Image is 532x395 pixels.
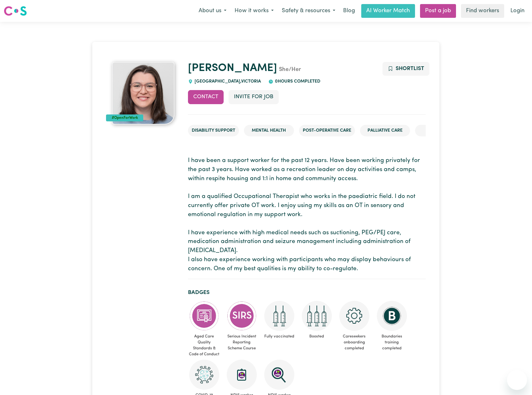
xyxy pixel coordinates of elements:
[273,79,320,84] span: 0 hours completed
[188,90,224,104] button: Contact
[376,331,408,354] span: Boundaries training completed
[415,125,465,137] li: Child care
[227,301,257,331] img: CS Academy: Serious Incident Reporting Scheme course completed
[507,4,528,18] a: Login
[195,4,231,18] button: About us
[383,62,430,76] button: Add to shortlist
[396,66,424,71] span: Shortlist
[264,301,294,331] img: Care and support worker has received 2 doses of COVID-19 vaccine
[106,114,143,121] div: #OpenForWork
[420,4,456,18] a: Post a job
[229,90,279,104] button: Invite for Job
[339,301,369,331] img: CS Academy: Careseekers Onboarding course completed
[189,360,219,390] img: CS Academy: COVID-19 Infection Control Training course completed
[338,331,371,354] span: Careseekers onboarding completed
[227,360,257,390] img: CS Academy: Introduction to NDIS Worker Training course completed
[299,125,355,137] li: Post-operative care
[339,4,359,18] a: Blog
[461,4,504,18] a: Find workers
[4,4,27,18] a: Careseekers logo
[189,301,219,331] img: CS Academy: Aged Care Quality Standards & Code of Conduct course completed
[507,370,527,390] iframe: Button to launch messaging window
[244,125,294,137] li: Mental Health
[188,156,426,273] p: I have been a support worker for the past 12 years. Have been working privately for the past 3 ye...
[361,4,415,18] a: AI Worker Match
[188,63,277,74] a: [PERSON_NAME]
[263,331,296,342] span: Fully vaccinated
[278,4,339,18] button: Safety & resources
[106,62,180,124] a: Amy's profile picture'#OpenForWork
[277,67,301,73] span: She/Her
[188,331,220,360] span: Aged Care Quality Standards & Code of Conduct
[188,125,239,137] li: Disability Support
[301,331,333,342] span: Boosted
[188,289,426,296] h2: Badges
[231,4,278,18] button: How it works
[225,331,258,354] span: Serious Incident Reporting Scheme Course
[302,301,332,331] img: Care and support worker has received booster dose of COVID-19 vaccination
[264,360,294,390] img: NDIS Worker Screening Verified
[4,5,27,17] img: Careseekers logo
[193,79,261,84] span: [GEOGRAPHIC_DATA] , Victoria
[112,62,175,124] img: Amy
[377,301,407,331] img: CS Academy: Boundaries in care and support work course completed
[360,125,410,137] li: Palliative care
